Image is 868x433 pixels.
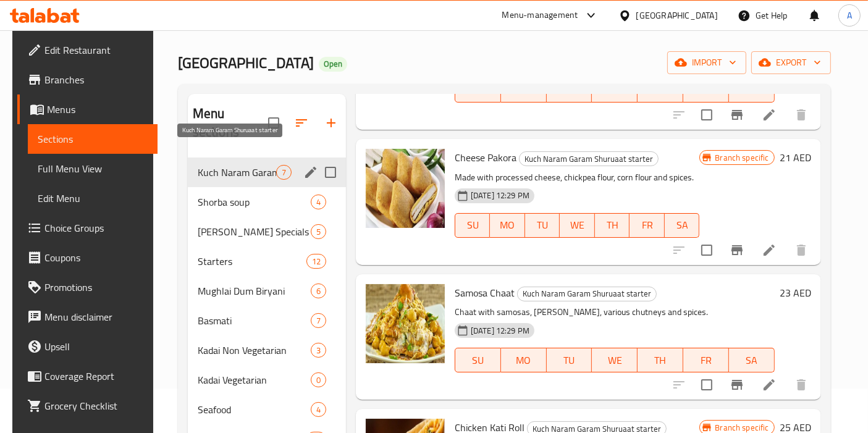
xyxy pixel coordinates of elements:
[178,49,314,77] span: [GEOGRAPHIC_DATA]
[17,272,158,302] a: Promotions
[319,57,347,72] div: Open
[683,348,729,372] button: FR
[198,343,311,358] span: Kadai Non Vegetarian
[188,276,346,306] div: Mughlai Dum Biryani6
[518,287,656,301] span: Kuch Naram Garam Shuruaat starter
[311,345,326,356] span: 3
[460,82,496,99] span: SU
[688,82,724,99] span: FR
[44,221,148,235] span: Choice Groups
[677,55,736,70] span: import
[466,325,534,337] span: [DATE] 12:29 PM
[28,154,158,183] a: Full Menu View
[366,149,445,228] img: Cheese Pakora
[311,315,326,327] span: 7
[495,216,520,234] span: MO
[276,165,292,180] div: items
[188,306,346,335] div: Basmati7
[311,402,326,417] div: items
[638,348,683,372] button: TH
[751,51,831,74] button: export
[455,305,775,320] p: Chaat with samosas, [PERSON_NAME], various chutneys and spices.
[198,165,276,180] span: Kuch Naram Garam Shuruaat starter
[311,195,326,209] div: items
[17,391,158,421] a: Grocery Checklist
[261,110,287,136] span: Select all sections
[501,348,547,372] button: MO
[38,161,148,176] span: Full Menu View
[565,216,590,234] span: WE
[786,370,816,400] button: delete
[198,402,311,417] span: Seafood
[502,8,578,23] div: Menu-management
[311,284,326,298] div: items
[311,372,326,387] div: items
[455,148,516,167] span: Cheese Pakora
[643,82,678,99] span: TH
[506,351,542,369] span: MO
[188,187,346,217] div: Shorba soup4
[44,250,148,265] span: Coupons
[311,285,326,297] span: 6
[547,348,592,372] button: TU
[198,195,311,209] span: Shorba soup
[762,377,777,392] a: Edit menu item
[560,213,595,238] button: WE
[517,287,657,301] div: Kuch Naram Garam Shuruaat starter
[188,365,346,395] div: Kadai Vegetarian0
[188,335,346,365] div: Kadai Non Vegetarian3
[780,149,811,166] h6: 21 AED
[455,213,490,238] button: SU
[665,213,700,238] button: SA
[17,332,158,361] a: Upsell
[17,35,158,65] a: Edit Restaurant
[847,9,852,22] span: A
[722,235,752,265] button: Branch-specific-item
[44,43,148,57] span: Edit Restaurant
[311,226,326,238] span: 5
[722,370,752,400] button: Branch-specific-item
[552,351,588,369] span: TU
[17,302,158,332] a: Menu disclaimer
[552,82,588,99] span: TU
[762,107,777,122] a: Edit menu item
[306,254,326,269] div: items
[193,104,268,141] h2: Menu sections
[28,183,158,213] a: Edit Menu
[525,213,560,238] button: TU
[198,224,311,239] span: [PERSON_NAME] Specials non veg starter
[630,213,665,238] button: FR
[694,102,720,128] span: Select to update
[519,151,659,166] div: Kuch Naram Garam Shuruaat starter
[17,65,158,95] a: Branches
[694,372,720,398] span: Select to update
[28,124,158,154] a: Sections
[44,398,148,413] span: Grocery Checklist
[311,343,326,358] div: items
[38,132,148,146] span: Sections
[786,100,816,130] button: delete
[667,51,746,74] button: import
[188,217,346,246] div: [PERSON_NAME] Specials non veg starter5
[780,284,811,301] h6: 23 AED
[301,163,320,182] button: edit
[198,254,306,269] span: Starters
[17,95,158,124] a: Menus
[198,313,311,328] span: Basmati
[307,256,326,267] span: 12
[636,9,718,22] div: [GEOGRAPHIC_DATA]
[188,246,346,276] div: Starters12
[44,339,148,354] span: Upsell
[38,191,148,206] span: Edit Menu
[47,102,148,117] span: Menus
[734,82,770,99] span: SA
[786,235,816,265] button: delete
[198,372,311,387] span: Kadai Vegetarian
[634,216,660,234] span: FR
[455,170,700,185] p: Made with processed cheese, chickpea flour, corn flour and spices.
